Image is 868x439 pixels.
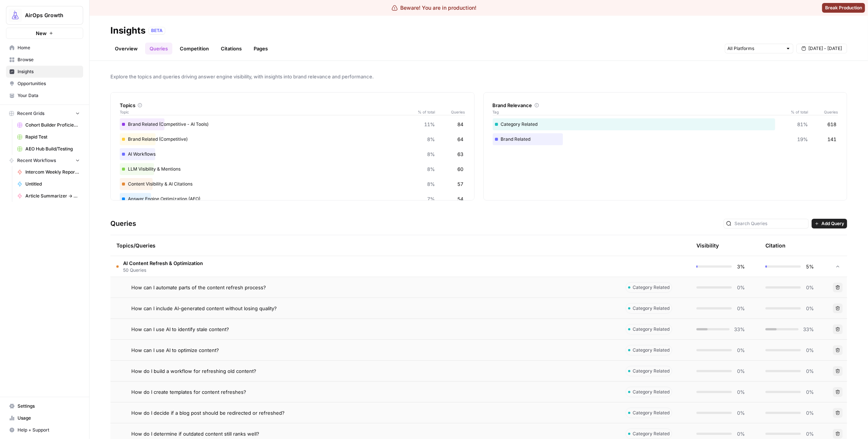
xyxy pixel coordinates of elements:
[25,134,80,140] span: Rapid Test
[110,43,142,55] a: Overview
[131,430,259,438] span: How do I determine if outdated content still ranks well?
[392,4,477,12] div: Beware! You are in production!
[765,235,786,256] div: Citation
[825,4,862,11] span: Break Production
[18,56,80,63] span: Browse
[25,169,80,175] span: Intercom Weekly Report to Slack
[821,220,844,227] span: Add Query
[120,109,413,115] span: Topic
[805,305,814,312] span: 0%
[458,121,464,128] span: 84
[6,155,83,166] button: Recent Workflows
[131,326,229,333] span: How can I use AI to identify stale content?
[25,122,80,128] span: Cohort Builder Proficiency Scorer
[734,220,806,227] input: Search Queries
[827,136,836,143] span: 141
[633,389,670,395] span: Category Related
[120,193,465,205] div: Answer Engine Optimization (AEO)
[18,44,80,51] span: Home
[736,367,745,375] span: 0%
[25,12,70,19] span: AirOps Growth
[6,108,83,119] button: Recent Grids
[110,25,145,37] div: Insights
[736,388,745,396] span: 0%
[797,121,808,128] span: 81%
[14,178,83,190] a: Untitled
[145,43,172,55] a: Queries
[427,150,435,158] span: 8%
[633,305,670,312] span: Category Related
[427,165,435,173] span: 8%
[736,263,745,270] span: 3%
[18,415,80,421] span: Usage
[797,136,808,143] span: 19%
[6,6,83,25] button: Workspace: AirOps Growth
[131,346,219,354] span: How can I use AI to optimize content?
[736,430,745,438] span: 0%
[120,102,465,109] div: Topics
[17,157,56,164] span: Recent Workflows
[493,133,838,145] div: Brand Related
[822,3,865,13] button: Break Production
[424,121,435,128] span: 11%
[6,424,83,436] button: Help + Support
[633,430,670,437] span: Category Related
[175,43,213,55] a: Competition
[9,9,22,22] img: AirOps Growth Logo
[427,195,435,203] span: 7%
[14,143,83,155] a: AEO Hub Build/Testing
[120,133,465,145] div: Brand Related (Competitive)
[796,44,847,53] button: [DATE] - [DATE]
[736,409,745,417] span: 0%
[808,45,842,52] span: [DATE] - [DATE]
[633,410,670,416] span: Category Related
[6,54,83,66] a: Browse
[25,193,80,199] span: Article Summarizer -> Key Takeaways 🟢
[14,131,83,143] a: Rapid Test
[123,267,203,274] span: 50 Queries
[25,146,80,152] span: AEO Hub Build/Testing
[18,92,80,99] span: Your Data
[734,326,745,333] span: 33%
[493,102,838,109] div: Brand Relevance
[123,259,203,267] span: AI Content Refresh & Optimization
[116,235,614,256] div: Topics/Queries
[18,68,80,75] span: Insights
[805,263,814,270] span: 5%
[786,109,808,115] span: % of total
[805,409,814,417] span: 0%
[14,119,83,131] a: Cohort Builder Proficiency Scorer
[458,195,464,203] span: 54
[727,45,783,52] input: All Platforms
[633,326,670,333] span: Category Related
[131,409,285,417] span: How do I decide if a blog post should be redirected or refreshed?
[120,118,465,130] div: Brand Related (Competitive - AI Tools)
[6,42,83,54] a: Home
[805,367,814,375] span: 0%
[14,166,83,178] a: Intercom Weekly Report to Slack
[736,305,745,312] span: 0%
[36,29,47,37] span: New
[18,80,80,87] span: Opportunities
[458,165,464,173] span: 60
[435,109,465,115] span: Queries
[131,305,277,312] span: How can I include AI-generated content without losing quality?
[110,73,847,80] span: Explore the topics and queries driving answer engine visibility, with insights into brand relevan...
[6,412,83,424] a: Usage
[6,400,83,412] a: Settings
[148,27,165,34] div: BETA
[805,346,814,354] span: 0%
[14,190,83,202] a: Article Summarizer -> Key Takeaways 🟢
[458,150,464,158] span: 63
[120,163,465,175] div: LLM Visibility & Mentions
[736,346,745,354] span: 0%
[493,109,786,115] span: Tag
[812,219,847,228] button: Add Query
[696,242,719,249] div: Visibility
[458,136,464,143] span: 64
[120,148,465,160] div: AI Workflows
[808,109,838,115] span: Queries
[633,368,670,374] span: Category Related
[6,90,83,102] a: Your Data
[827,121,836,128] span: 618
